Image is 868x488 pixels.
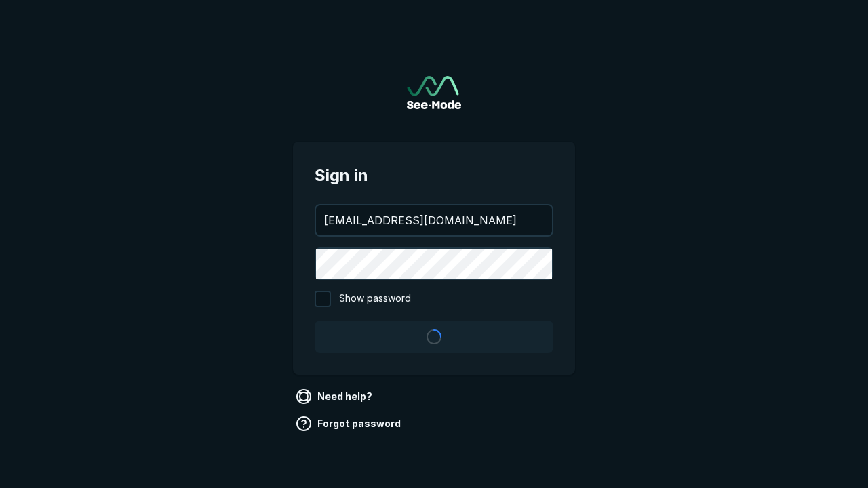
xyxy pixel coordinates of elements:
span: Show password [339,291,411,307]
img: See-Mode Logo [407,76,461,109]
a: Forgot password [293,413,406,434]
a: Go to sign in [407,76,461,109]
input: your@email.com [316,205,552,235]
span: Sign in [315,163,553,188]
a: Need help? [293,386,378,407]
